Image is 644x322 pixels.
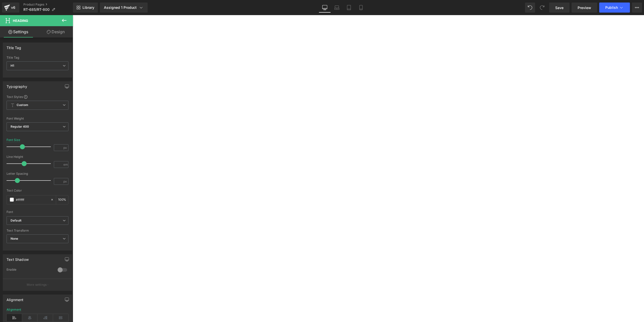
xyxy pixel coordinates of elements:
[63,180,68,183] span: px
[13,19,28,23] span: Heading
[572,3,597,13] a: Preview
[3,279,72,291] button: More settings
[555,5,563,10] span: Save
[331,3,343,13] a: Laptop
[578,5,591,10] span: Preview
[23,8,50,12] span: RT-685/RT-800
[73,3,98,13] a: New Library
[355,3,367,13] a: Mobile
[104,5,144,10] div: Assigned 1 Product
[7,268,53,273] div: Enable
[7,255,29,262] div: Text Shadow
[599,3,630,13] button: Publish
[11,237,18,240] b: None
[632,3,642,13] button: More
[7,189,68,192] div: Text Color
[17,103,28,107] b: Custom
[11,64,14,67] b: H1
[63,163,68,166] span: em
[7,229,68,232] div: Text Transform
[343,3,355,13] a: Tablet
[27,282,47,287] p: More settings
[2,3,19,13] a: v6
[7,117,68,120] div: Font Weight
[7,172,68,175] div: Letter Spacing
[7,138,20,142] div: Font Size
[537,3,547,13] button: Redo
[605,6,618,10] span: Publish
[7,155,68,159] div: Line Height
[16,197,48,202] input: Color
[7,210,68,214] div: Font
[83,5,94,10] span: Library
[56,195,68,204] div: %
[319,3,331,13] a: Desktop
[23,3,73,7] a: Product Pages
[7,308,21,311] div: Alignment
[7,43,21,50] div: Title Tag
[10,4,16,11] div: v6
[63,146,68,149] span: px
[7,56,68,59] div: Title Tag
[7,82,27,89] div: Typography
[525,3,535,13] button: Undo
[11,125,29,128] b: Regular 400
[11,219,21,223] i: Default
[7,295,24,302] div: Alignment
[7,95,68,99] div: Text Styles
[37,26,74,38] a: Design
